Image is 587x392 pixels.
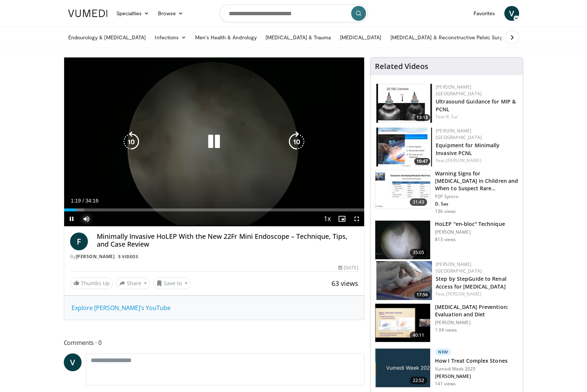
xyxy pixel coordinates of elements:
a: Thumbs Up [70,277,113,289]
a: F [70,233,88,250]
a: 31:43 Warning Signs for [MEDICAL_DATA] in Children and When to Suspect Rare… P2P Syncro D. Sas 13... [375,170,518,214]
span: 34:16 [85,198,98,204]
img: 57193a21-700a-4103-8163-b4069ca57589.150x105_q85_crop-smart_upscale.jpg [376,128,432,167]
a: Infections [150,30,191,45]
div: Progress Bar [64,208,365,211]
button: Pause [64,211,79,226]
video-js: Video Player [64,57,365,227]
a: 17:56 [376,261,432,300]
a: Equipment for Minimally Invasive PCNL [436,142,499,157]
span: 13:13 [414,114,430,121]
div: [DATE] [338,264,358,271]
p: [PERSON_NAME] [435,320,518,326]
p: [PERSON_NAME] [435,229,505,235]
p: 136 views [435,208,456,214]
a: [MEDICAL_DATA] & Trauma [261,30,336,45]
a: Favorites [469,6,500,21]
button: Save to [153,277,191,289]
a: [MEDICAL_DATA] & Reconstructive Pelvic Surgery [386,30,515,45]
img: be78edef-9c83-4ca4-81c3-bb590ce75b9a.150x105_q85_crop-smart_upscale.jpg [376,261,432,300]
button: Mute [79,211,94,226]
a: 5 Videos [116,253,141,260]
button: Share [116,277,151,289]
div: Feat. [436,113,517,120]
a: [PERSON_NAME] [GEOGRAPHIC_DATA] [436,128,482,141]
span: 35:05 [410,249,428,256]
p: P2P Syncro [435,194,518,200]
a: Men’s Health & Andrology [191,30,261,45]
a: [PERSON_NAME] [GEOGRAPHIC_DATA] [436,84,482,97]
img: fb452d19-f97f-4b12-854a-e22d5bcc68fc.150x105_q85_crop-smart_upscale.jpg [375,221,430,259]
a: [MEDICAL_DATA] [336,30,386,45]
p: New [435,348,451,356]
a: R. Sur [446,113,458,120]
a: V [64,353,82,371]
a: Endourology & [MEDICAL_DATA] [64,30,151,45]
p: 141 views [435,381,456,387]
a: [PERSON_NAME] [446,157,481,164]
h3: How I Treat Complex Stones [435,357,508,365]
div: By [70,253,359,260]
h3: [MEDICAL_DATA] Prevention: Evaluation and Diet [435,303,518,318]
span: 17:56 [414,291,430,298]
h3: HoLEP "en-bloc" Technique [435,220,505,228]
span: 63 views [332,279,358,288]
a: Ultrasound Guidance for MIP & PCNL [436,98,516,113]
img: 83db353a-c630-4554-8a0b-735d1bf04164.150x105_q85_crop-smart_upscale.jpg [375,304,430,342]
a: Step by StepGuide to Renal Access for [MEDICAL_DATA] [436,275,507,290]
a: V [504,6,519,21]
span: Comments 0 [64,338,365,347]
img: d4687df1-bff4-4f94-b24f-952b82220f7b.png.150x105_q85_crop-smart_upscale.jpg [375,349,430,387]
a: [PERSON_NAME] [446,291,481,297]
span: 1:19 [71,198,81,204]
a: [PERSON_NAME] [GEOGRAPHIC_DATA] [436,261,482,274]
a: [PERSON_NAME] [76,253,115,260]
div: Feat. [436,157,517,164]
a: Explore [PERSON_NAME]’s YouTube [72,304,171,312]
div: Feat. [436,291,517,297]
p: 1.9K views [435,327,457,333]
img: VuMedi Logo [68,10,108,17]
span: 10:47 [414,158,430,165]
img: ae74b246-eda0-4548-a041-8444a00e0b2d.150x105_q85_crop-smart_upscale.jpg [376,84,432,123]
span: / [83,198,84,204]
a: Browse [154,6,188,21]
span: 40:11 [410,332,428,339]
button: Playback Rate [320,211,334,226]
p: [PERSON_NAME] [435,373,508,379]
span: 22:52 [410,377,428,384]
p: Vumedi Week 2025 [435,366,508,372]
h3: Warning Signs for [MEDICAL_DATA] in Children and When to Suspect Rare… [435,170,518,192]
h4: Related Videos [375,62,428,71]
button: Fullscreen [349,211,364,226]
span: 31:43 [410,198,428,206]
p: D. Sas [435,201,518,207]
img: b1bc6859-4bdd-4be1-8442-b8b8c53ce8a1.150x105_q85_crop-smart_upscale.jpg [375,170,430,209]
a: Specialties [112,6,154,21]
a: 10:47 [376,128,432,167]
a: 22:52 New How I Treat Complex Stones Vumedi Week 2025 [PERSON_NAME] 141 views [375,348,518,388]
button: Enable picture-in-picture mode [334,211,349,226]
a: 35:05 HoLEP "en-bloc" Technique [PERSON_NAME] 813 views [375,220,518,260]
p: 813 views [435,237,456,243]
a: 13:13 [376,84,432,123]
input: Search topics, interventions [220,4,368,22]
a: 40:11 [MEDICAL_DATA] Prevention: Evaluation and Diet [PERSON_NAME] 1.9K views [375,303,518,343]
h4: Minimally Invasive HoLEP With the New 22Fr Mini Endoscope – Technique, Tips, and Case Review [97,233,359,248]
